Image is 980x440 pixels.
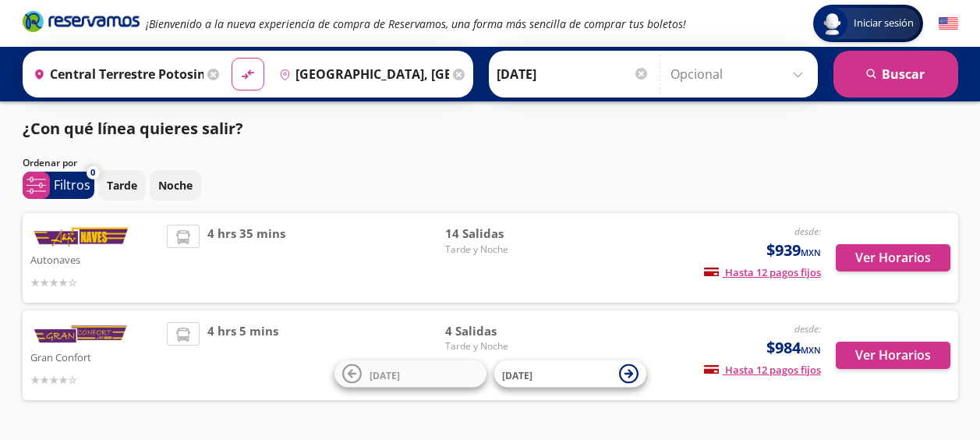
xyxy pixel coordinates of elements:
[801,344,821,356] small: MXN
[445,225,554,243] span: 14 Salidas
[704,363,821,377] span: Hasta 12 pagos fijos
[445,322,554,340] span: 4 Salidas
[836,244,950,271] button: Ver Horarios
[497,55,649,94] input: Elegir Fecha
[445,243,554,257] span: Tarde y Noche
[30,225,132,250] img: Autonaves
[30,250,160,268] p: Autonaves
[90,166,95,179] span: 0
[766,239,821,262] span: $939
[23,172,94,199] button: 0Filtros
[23,117,243,140] p: ¿Con qué línea quieres salir?
[23,9,140,37] a: Brand Logo
[23,9,140,33] i: Brand Logo
[494,360,646,388] button: [DATE]
[158,177,193,193] p: Noche
[445,339,554,353] span: Tarde y Noche
[794,322,821,335] em: desde:
[502,368,532,381] span: [DATE]
[150,170,201,200] button: Noche
[27,55,203,94] input: Buscar Origen
[836,342,950,369] button: Ver Horarios
[833,51,958,98] button: Buscar
[207,225,285,291] span: 4 hrs 35 mins
[801,247,821,258] small: MXN
[670,55,810,94] input: Opcional
[107,177,137,193] p: Tarde
[334,360,486,388] button: [DATE]
[98,170,146,200] button: Tarde
[939,14,958,34] button: English
[54,176,90,194] p: Filtros
[847,16,920,31] span: Iniciar sesión
[207,322,278,389] span: 4 hrs 5 mins
[794,225,821,238] em: desde:
[146,16,686,31] em: ¡Bienvenido a la nueva experiencia de compra de Reservamos, una forma más sencilla de comprar tus...
[30,347,160,366] p: Gran Confort
[704,265,821,279] span: Hasta 12 pagos fijos
[30,322,132,347] img: Gran Confort
[273,55,449,94] input: Buscar Destino
[766,336,821,360] span: $984
[23,156,77,170] p: Ordenar por
[370,368,400,381] span: [DATE]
